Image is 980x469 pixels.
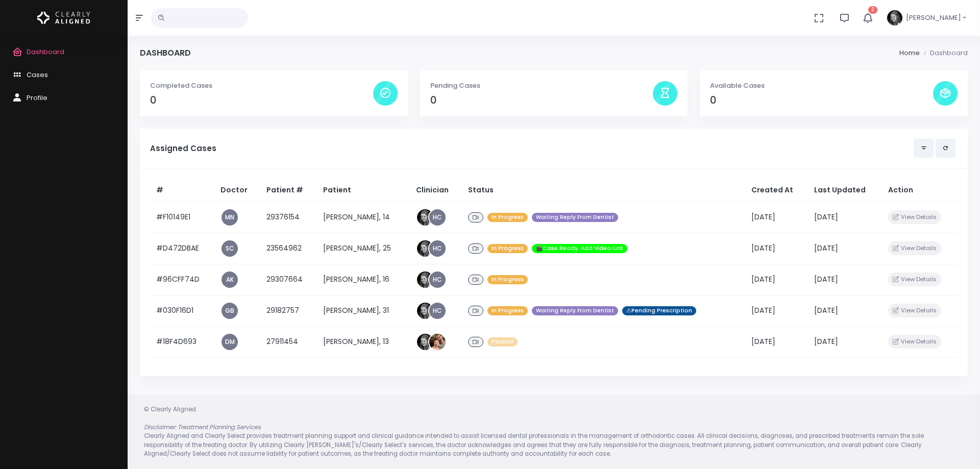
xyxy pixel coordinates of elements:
td: #030F16D1 [150,295,214,326]
span: In Progress [487,306,528,316]
a: GB [222,303,238,319]
a: HC [429,303,446,319]
h4: 0 [430,94,653,106]
li: Dashboard [920,48,968,58]
span: Waiting Reply From Dentist [532,306,618,316]
td: 23564962 [260,233,317,264]
th: Action [882,179,958,202]
span: 2 [868,6,877,14]
td: [PERSON_NAME], 14 [317,202,410,233]
p: Completed Cases [150,81,373,91]
a: SC [222,240,238,257]
td: 29376154 [260,202,317,233]
th: Doctor [214,179,260,202]
span: Profile [27,93,47,103]
em: Disclaimer: Treatment Planning Services [144,423,261,431]
td: [PERSON_NAME], 13 [317,326,410,357]
p: Pending Cases [430,81,653,91]
span: In Progress [487,213,528,223]
li: Home [899,48,920,58]
span: [DATE] [751,305,775,315]
button: View Details [888,304,941,317]
td: [PERSON_NAME], 25 [317,233,410,264]
span: [DATE] [751,274,775,284]
a: HC [429,240,446,257]
button: View Details [888,210,941,224]
span: 🎬Case Ready. Add Video Link [532,244,627,254]
span: [DATE] [751,336,775,347]
th: Last Updated [808,179,882,202]
span: Cases [27,70,48,80]
button: View Details [888,241,941,255]
th: Patient # [260,179,317,202]
button: View Details [888,335,941,349]
td: #F10149E1 [150,202,214,233]
button: View Details [888,273,941,286]
span: Paused [487,337,518,347]
td: [PERSON_NAME], 16 [317,264,410,295]
th: Status [462,179,745,202]
span: [DATE] [751,243,775,253]
th: Patient [317,179,410,202]
span: In Progress [487,275,528,285]
th: Created At [745,179,808,202]
p: Available Cases [710,81,933,91]
span: [DATE] [814,274,838,284]
a: DM [222,334,238,350]
h4: Dashboard [140,48,191,58]
div: © Clearly Aligned Clearly Aligned and Clearly Select provides treatment planning support and clin... [134,405,974,459]
td: #D472DBAE [150,233,214,264]
a: MN [222,209,238,226]
a: AK [222,271,238,288]
span: [DATE] [814,243,838,253]
span: ⚠Pending Prescription [622,306,696,316]
span: Waiting Reply From Dentist [532,213,618,223]
img: Logo Horizontal [37,7,90,29]
span: [PERSON_NAME] [906,13,961,23]
td: 29307664 [260,264,317,295]
th: # [150,179,214,202]
td: #96CFF74D [150,264,214,295]
span: [DATE] [814,305,838,315]
span: [DATE] [814,336,838,347]
img: Header Avatar [886,9,904,27]
span: Dashboard [27,47,64,57]
a: HC [429,271,446,288]
td: #18F4D693 [150,326,214,357]
td: [PERSON_NAME], 31 [317,295,410,326]
th: Clinician [410,179,462,202]
td: 29182757 [260,295,317,326]
h4: 0 [710,94,933,106]
span: In Progress [487,244,528,254]
h4: 0 [150,94,373,106]
a: HC [429,209,446,226]
span: [DATE] [814,212,838,222]
h5: Assigned Cases [150,144,914,153]
td: 27911454 [260,326,317,357]
span: [DATE] [751,212,775,222]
